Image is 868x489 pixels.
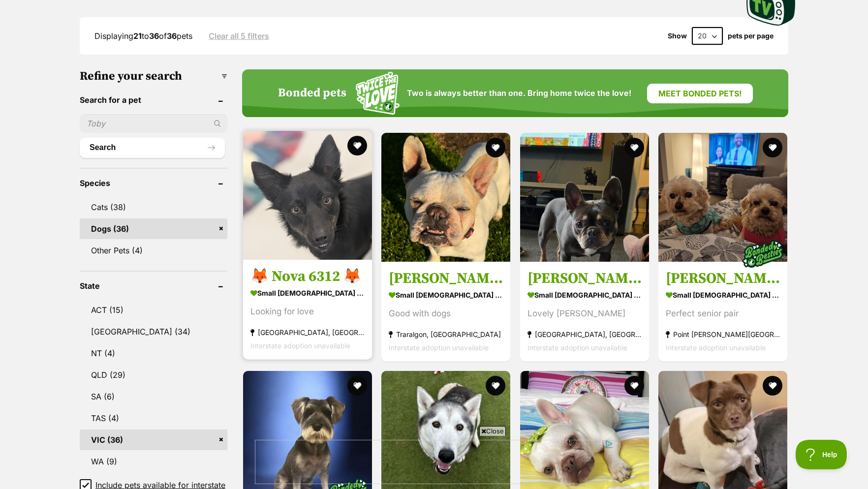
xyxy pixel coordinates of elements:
[647,84,753,103] a: Meet bonded pets!
[527,307,642,320] div: Lovely [PERSON_NAME]
[80,218,227,239] a: Dogs (36)
[486,138,506,157] button: favourite
[658,133,787,262] img: Charlie and Lola - Cavalier King Charles Spaniel x Poodle (Toy) Dog
[80,321,227,342] a: [GEOGRAPHIC_DATA] (34)
[666,288,780,302] strong: small [DEMOGRAPHIC_DATA] Dog
[250,286,365,300] strong: small [DEMOGRAPHIC_DATA] Dog
[520,133,649,262] img: Lily Tamblyn - French Bulldog
[666,328,780,341] strong: Point [PERSON_NAME][GEOGRAPHIC_DATA]
[80,429,227,450] a: VIC (36)
[381,133,510,262] img: Shelby - French Bulldog
[658,262,787,362] a: [PERSON_NAME] and [PERSON_NAME] small [DEMOGRAPHIC_DATA] Dog Perfect senior pair Point [PERSON_NA...
[407,89,631,98] span: Two is always better than one. Bring home twice the love!
[389,288,503,302] strong: small [DEMOGRAPHIC_DATA] Dog
[209,31,269,40] a: Clear all 5 filters
[80,69,227,83] h3: Refine your search
[389,343,489,352] span: Interstate adoption unavailable
[666,343,766,352] span: Interstate adoption unavailable
[80,343,227,364] a: NT (4)
[243,260,372,360] a: 🦊 Nova 6312 🦊 small [DEMOGRAPHIC_DATA] Dog Looking for love [GEOGRAPHIC_DATA], [GEOGRAPHIC_DATA] ...
[255,440,613,484] iframe: Advertisement
[80,138,225,157] button: Search
[527,269,642,288] h3: [PERSON_NAME]
[527,288,642,302] strong: small [DEMOGRAPHIC_DATA] Dog
[80,197,227,217] a: Cats (38)
[80,114,227,133] input: Toby
[479,426,506,436] span: Close
[666,307,780,320] div: Perfect senior pair
[278,87,346,100] h4: Bonded pets
[381,262,510,362] a: [PERSON_NAME] small [DEMOGRAPHIC_DATA] Dog Good with dogs Traralgon, [GEOGRAPHIC_DATA] Interstate...
[250,326,365,339] strong: [GEOGRAPHIC_DATA], [GEOGRAPHIC_DATA]
[728,32,774,40] label: pets per page
[250,341,350,350] span: Interstate adoption unavailable
[149,31,159,41] strong: 36
[527,328,642,341] strong: [GEOGRAPHIC_DATA], [GEOGRAPHIC_DATA]
[520,262,649,362] a: [PERSON_NAME] small [DEMOGRAPHIC_DATA] Dog Lovely [PERSON_NAME] [GEOGRAPHIC_DATA], [GEOGRAPHIC_DA...
[527,343,627,352] span: Interstate adoption unavailable
[243,131,372,260] img: 🦊 Nova 6312 🦊 - Australian Kelpie x Jack Russell Terrier Dog
[250,267,365,286] h3: 🦊 Nova 6312 🦊
[133,31,142,41] strong: 21
[486,376,506,396] button: favourite
[389,269,503,288] h3: [PERSON_NAME]
[389,328,503,341] strong: Traralgon, [GEOGRAPHIC_DATA]
[738,229,787,278] img: bonded besties
[80,386,227,407] a: SA (6)
[668,32,687,40] span: Show
[356,72,400,115] img: Squiggle
[389,307,503,320] div: Good with dogs
[80,300,227,320] a: ACT (15)
[80,365,227,385] a: QLD (29)
[80,408,227,428] a: TAS (4)
[796,440,848,469] iframe: Help Scout Beacon - Open
[666,269,780,288] h3: [PERSON_NAME] and [PERSON_NAME]
[624,376,644,396] button: favourite
[624,138,644,157] button: favourite
[80,95,227,104] header: Search for a pet
[94,31,192,41] span: Displaying to of pets
[347,376,367,396] button: favourite
[80,179,227,187] header: Species
[167,31,177,41] strong: 36
[80,240,227,261] a: Other Pets (4)
[80,281,227,290] header: State
[250,305,365,318] div: Looking for love
[80,451,227,472] a: WA (9)
[347,136,367,155] button: favourite
[763,138,782,157] button: favourite
[763,376,782,396] button: favourite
